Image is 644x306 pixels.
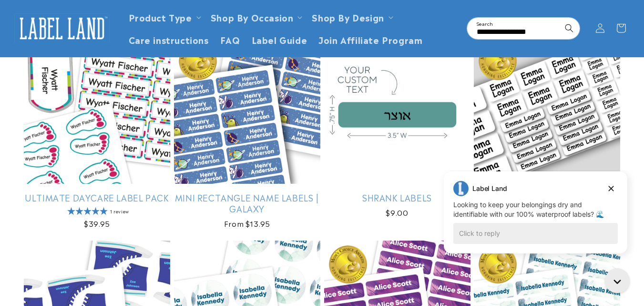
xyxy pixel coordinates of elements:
span: FAQ [220,34,240,45]
a: FAQ [215,28,246,51]
img: Label Land [14,13,110,43]
a: Label Land [11,10,113,47]
a: Join Affiliate Program [313,28,428,51]
span: Shop By Occasion [211,11,294,22]
summary: Shop By Design [306,6,397,28]
span: Care instructions [129,34,209,45]
a: Care instructions [123,28,215,51]
button: Search [559,18,580,39]
span: Join Affiliate Program [318,34,422,45]
span: Label Guide [252,34,307,45]
a: Label Guide [246,28,313,51]
button: Clear search term [538,18,559,39]
a: Product Type [129,11,192,23]
iframe: Gorgias live chat campaigns [437,170,634,268]
a: Shrank Labels [324,192,470,203]
summary: Shop By Occasion [205,6,307,28]
a: Mini Rectangle Name Labels | Galaxy [174,192,320,214]
a: Shop By Design [312,11,384,23]
iframe: Gorgias live chat messenger [600,265,634,296]
summary: Product Type [123,6,205,28]
a: Ultimate Daycare Label Pack [24,192,170,203]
